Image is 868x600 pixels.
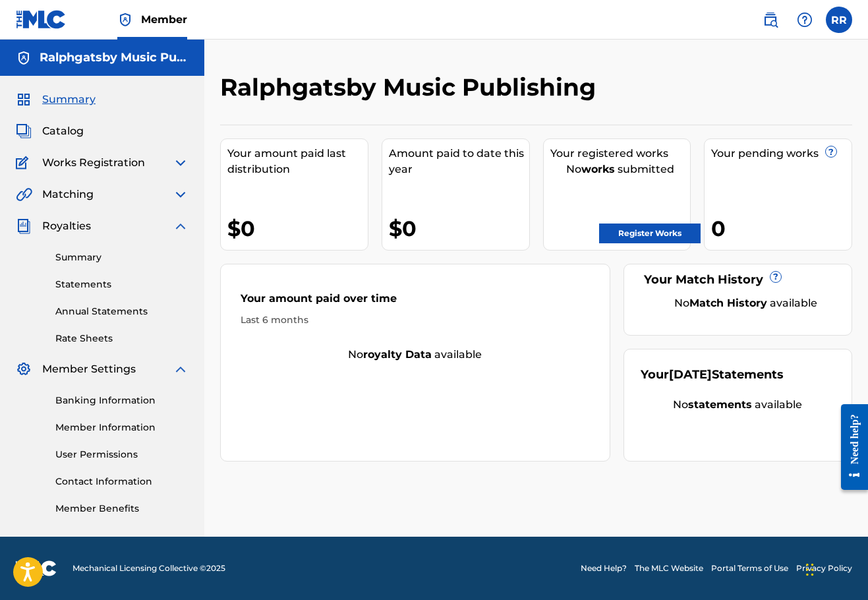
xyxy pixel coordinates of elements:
[55,305,188,318] a: Annual Statements
[227,214,368,243] div: $0
[220,73,602,102] h2: Ralphgatsby Music Publishing
[806,550,814,589] div: Drag
[227,146,368,177] div: Your amount paid last distribution
[141,12,187,27] span: Member
[770,272,781,282] span: ?
[55,502,188,516] a: Member Benefits
[40,50,188,65] h5: Ralphgatsby Music Publishing
[42,218,91,234] span: Royalties
[117,12,133,28] img: Top Rightsholder
[55,421,188,435] a: Member Information
[757,7,784,33] a: Public Search
[550,162,691,177] div: No submitted
[641,397,835,413] div: No available
[797,12,813,28] img: help
[55,278,188,291] a: Statements
[831,393,868,502] iframe: Resource Center
[641,271,835,289] div: Your Match History
[16,560,57,576] img: logo
[55,251,188,264] a: Summary
[802,537,868,600] iframe: Chat Widget
[16,92,96,107] a: SummarySummary
[796,562,852,574] a: Privacy Policy
[42,361,136,377] span: Member Settings
[16,218,32,234] img: Royalties
[826,7,852,33] div: User Menu
[711,562,788,574] a: Portal Terms of Use
[792,7,818,33] div: Help
[581,562,627,574] a: Need Help?
[599,224,701,243] a: Register Works
[16,123,84,139] a: CatalogCatalog
[657,295,835,311] div: No available
[173,187,188,202] img: expand
[42,187,94,202] span: Matching
[16,361,32,377] img: Member Settings
[16,10,67,29] img: MLC Logo
[635,562,703,574] a: The MLC Website
[241,313,590,327] div: Last 6 months
[669,367,712,382] span: [DATE]
[55,475,188,489] a: Contact Information
[641,366,784,384] div: Your Statements
[16,50,32,66] img: Accounts
[389,214,529,243] div: $0
[711,214,852,243] div: 0
[173,155,188,171] img: expand
[55,332,188,345] a: Rate Sheets
[42,123,84,139] span: Catalog
[16,187,32,202] img: Matching
[173,361,188,377] img: expand
[42,92,96,107] span: Summary
[72,562,225,574] span: Mechanical Licensing Collective © 2025
[550,146,691,162] div: Your registered works
[16,92,32,107] img: Summary
[689,297,767,309] strong: Match History
[826,146,836,157] span: ?
[763,12,778,28] img: search
[55,394,188,407] a: Banking Information
[42,155,145,171] span: Works Registration
[688,398,752,411] strong: statements
[241,291,590,313] div: Your amount paid over time
[363,348,432,361] strong: royalty data
[581,163,615,175] strong: works
[173,218,188,234] img: expand
[711,146,852,162] div: Your pending works
[16,155,33,171] img: Works Registration
[55,448,188,462] a: User Permissions
[389,146,529,177] div: Amount paid to date this year
[16,123,32,139] img: Catalog
[221,347,610,363] div: No available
